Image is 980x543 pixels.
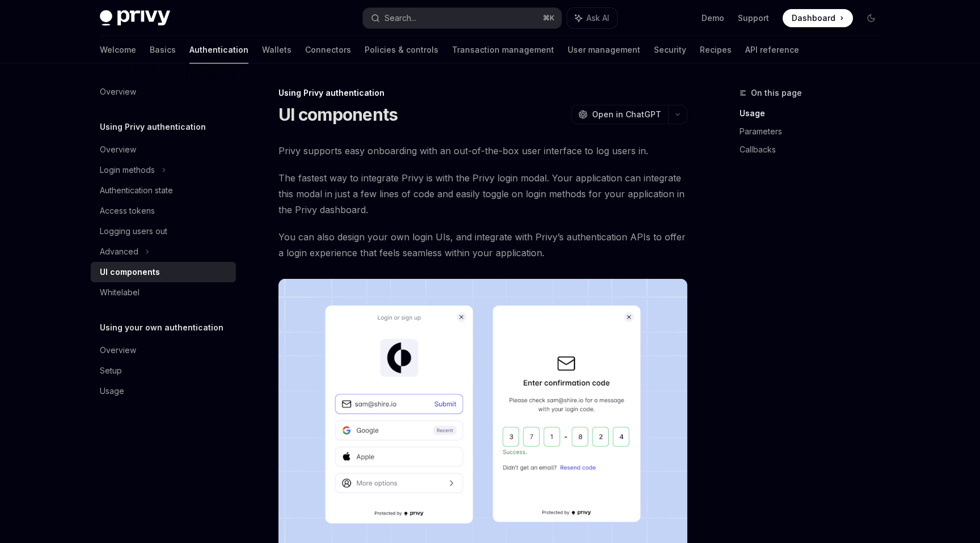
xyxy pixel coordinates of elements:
button: Toggle dark mode [862,9,880,27]
a: Overview [91,139,236,160]
div: Overview [100,143,136,156]
a: Dashboard [783,9,853,27]
a: Demo [702,12,724,24]
button: Open in ChatGPT [571,105,668,124]
div: UI components [100,265,160,279]
div: Advanced [100,245,138,258]
a: Welcome [100,36,136,63]
a: Policies & controls [365,36,438,63]
a: Whitelabel [91,282,236,303]
div: Authentication state [100,184,173,197]
img: dark logo [100,10,170,26]
button: Ask AI [567,8,617,28]
div: Overview [100,343,136,357]
a: Callbacks [740,141,889,159]
a: Access tokens [91,201,236,221]
div: Setup [100,364,122,377]
div: Login methods [100,163,155,177]
a: Usage [91,381,236,401]
span: Dashboard [792,12,835,24]
a: UI components [91,262,236,282]
div: Whitelabel [100,286,140,299]
a: Setup [91,360,236,381]
a: Transaction management [452,36,554,63]
div: Search... [385,11,416,25]
a: Overview [91,340,236,360]
a: User management [568,36,640,63]
a: Support [738,12,769,24]
a: API reference [745,36,799,63]
div: Using Privy authentication [278,87,687,99]
a: Authentication state [91,180,236,201]
a: Parameters [740,122,889,141]
span: The fastest way to integrate Privy is with the Privy login modal. Your application can integrate ... [278,170,687,218]
span: Open in ChatGPT [592,109,661,120]
span: Ask AI [586,12,609,24]
div: Access tokens [100,204,155,218]
button: Search...⌘K [363,8,561,28]
span: On this page [751,86,802,100]
h5: Using Privy authentication [100,120,206,134]
div: Usage [100,384,124,398]
a: Security [654,36,686,63]
a: Logging users out [91,221,236,241]
div: Logging users out [100,224,167,238]
h1: UI components [278,104,398,125]
a: Overview [91,82,236,102]
a: Recipes [700,36,732,63]
a: Basics [150,36,176,63]
span: ⌘ K [543,14,555,23]
div: Overview [100,85,136,99]
span: You can also design your own login UIs, and integrate with Privy’s authentication APIs to offer a... [278,229,687,261]
a: Authentication [189,36,248,63]
a: Connectors [305,36,351,63]
h5: Using your own authentication [100,321,223,334]
a: Usage [740,104,889,122]
span: Privy supports easy onboarding with an out-of-the-box user interface to log users in. [278,143,687,159]
a: Wallets [262,36,292,63]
